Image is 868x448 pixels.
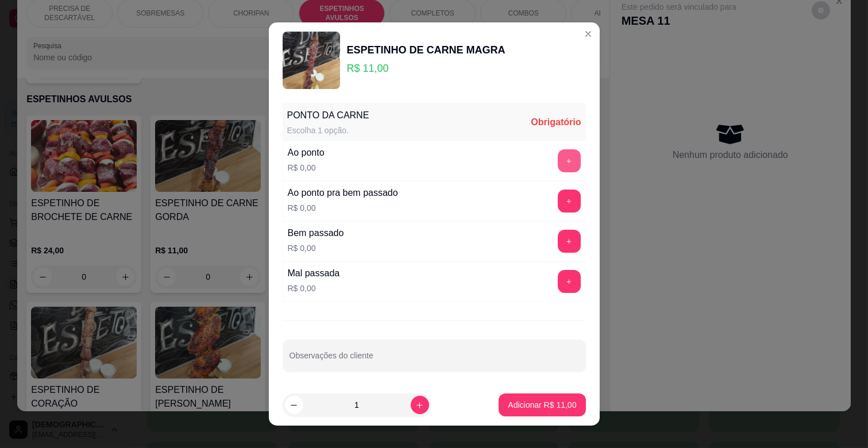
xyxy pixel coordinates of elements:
[287,109,369,122] div: PONTO DA CARNE
[288,186,398,200] div: Ao ponto pra bem passado
[558,149,581,172] button: add
[288,242,344,254] p: R$ 0,00
[288,202,398,214] p: R$ 0,00
[288,146,325,160] div: Ao ponto
[347,60,506,76] p: R$ 11,00
[579,25,597,43] button: Close
[508,399,576,411] p: Adicionar R$ 11,00
[285,396,303,414] button: decrease-product-quantity
[531,115,581,129] div: Obrigatório
[288,283,340,294] p: R$ 0,00
[558,190,581,213] button: add
[347,42,506,58] div: ESPETINHO DE CARNE MAGRA
[558,230,581,253] button: add
[290,354,579,366] input: Observações do cliente
[558,270,581,293] button: add
[287,125,369,136] div: Escolha 1 opção.
[288,267,340,280] div: Mal passada
[499,393,585,416] button: Adicionar R$ 11,00
[288,226,344,240] div: Bem passado
[411,396,429,414] button: increase-product-quantity
[283,32,340,89] img: product-image
[288,162,325,173] p: R$ 0,00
